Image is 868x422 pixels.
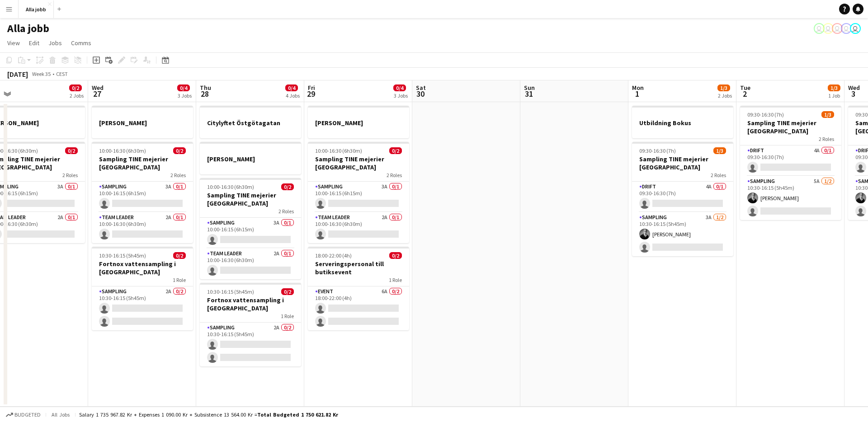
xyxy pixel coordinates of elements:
[92,142,193,243] div: 10:00-16:30 (6h30m)0/2Sampling TINE mejerier [GEOGRAPHIC_DATA]2 RolesSampling3A0/110:00-16:15 (6h...
[92,260,193,276] h3: Fortnox vattensampling i [GEOGRAPHIC_DATA]
[850,23,861,34] app-user-avatar: Emil Hasselberg
[307,89,315,99] span: 29
[819,136,834,142] span: 2 Roles
[747,111,784,118] span: 09:30-16:30 (7h)
[523,89,535,99] span: 31
[415,89,426,99] span: 30
[62,172,78,178] span: 2 Roles
[7,70,28,79] div: [DATE]
[69,84,82,91] span: 0/2
[389,147,402,154] span: 0/2
[393,84,406,91] span: 0/4
[740,145,841,176] app-card-role: Drift4A0/109:30-16:30 (7h)
[200,155,301,163] h3: [PERSON_NAME]
[278,208,294,215] span: 2 Roles
[717,84,730,91] span: 1/3
[67,37,95,49] a: Comms
[50,411,71,418] span: All jobs
[524,84,535,92] span: Sun
[281,313,294,319] span: 1 Role
[389,252,402,259] span: 0/2
[387,172,402,178] span: 2 Roles
[14,412,41,418] span: Budgeted
[30,70,52,77] span: Week 35
[286,92,300,99] div: 4 Jobs
[92,182,193,212] app-card-role: Sampling3A0/110:00-16:15 (6h15m)
[257,411,338,418] span: Total Budgeted 1 750 621.82 kr
[821,111,834,118] span: 1/3
[632,142,733,256] div: 09:30-16:30 (7h)1/3Sampling TINE mejerier [GEOGRAPHIC_DATA]2 RolesDrift4A0/109:30-16:30 (7h) Samp...
[632,84,644,92] span: Mon
[308,142,409,243] app-job-card: 10:00-16:30 (6h30m)0/2Sampling TINE mejerier [GEOGRAPHIC_DATA]2 RolesSampling3A0/110:00-16:15 (6h...
[99,252,146,259] span: 10:30-16:15 (5h45m)
[200,249,301,279] app-card-role: Team Leader2A0/110:00-16:30 (6h30m)
[632,106,733,138] app-job-card: Utbildning Bokus
[632,212,733,256] app-card-role: Sampling3A1/210:30-16:15 (5h45m)[PERSON_NAME]
[389,277,402,283] span: 1 Role
[718,92,732,99] div: 2 Jobs
[198,89,211,99] span: 28
[92,155,193,171] h3: Sampling TINE mejerier [GEOGRAPHIC_DATA]
[632,155,733,171] h3: Sampling TINE mejerier [GEOGRAPHIC_DATA]
[740,106,841,220] app-job-card: 09:30-16:30 (7h)1/3Sampling TINE mejerier [GEOGRAPHIC_DATA]2 RolesDrift4A0/109:30-16:30 (7h) Samp...
[200,84,211,92] span: Thu
[92,119,193,127] h3: [PERSON_NAME]
[200,178,301,279] div: 10:00-16:30 (6h30m)0/2Sampling TINE mejerier [GEOGRAPHIC_DATA]2 RolesSampling3A0/110:00-16:15 (6h...
[315,147,362,154] span: 10:00-16:30 (6h30m)
[92,106,193,138] app-job-card: [PERSON_NAME]
[308,119,409,127] h3: [PERSON_NAME]
[173,252,186,259] span: 0/2
[200,283,301,366] app-job-card: 10:30-16:15 (5h45m)0/2Fortnox vattensampling i [GEOGRAPHIC_DATA]1 RoleSampling2A0/210:30-16:15 (5...
[5,410,42,420] button: Budgeted
[7,22,49,35] h1: Alla jobb
[713,147,726,154] span: 1/3
[416,84,426,92] span: Sat
[25,37,43,49] a: Edit
[92,212,193,243] app-card-role: Team Leader2A0/110:00-16:30 (6h30m)
[281,288,294,295] span: 0/2
[200,218,301,249] app-card-role: Sampling3A0/110:00-16:15 (6h15m)
[48,39,62,47] span: Jobs
[308,155,409,171] h3: Sampling TINE mejerier [GEOGRAPHIC_DATA]
[281,183,294,190] span: 0/2
[308,247,409,330] app-job-card: 18:00-22:00 (4h)0/2Serveringspersonal till butiksevent1 RoleEvent6A0/218:00-22:00 (4h)
[828,84,840,91] span: 1/3
[740,84,750,92] span: Tue
[394,92,408,99] div: 3 Jobs
[173,277,186,283] span: 1 Role
[200,323,301,366] app-card-role: Sampling2A0/210:30-16:15 (5h45m)
[814,23,825,34] app-user-avatar: Stina Dahl
[841,23,852,34] app-user-avatar: Hedda Lagerbielke
[632,119,733,127] h3: Utbildning Bokus
[739,89,750,99] span: 2
[828,92,840,99] div: 1 Job
[56,70,68,77] div: CEST
[308,84,315,92] span: Fri
[92,84,104,92] span: Wed
[639,147,676,154] span: 09:30-16:30 (7h)
[99,147,146,154] span: 10:00-16:30 (6h30m)
[308,260,409,276] h3: Serveringspersonal till butiksevent
[92,247,193,330] app-job-card: 10:30-16:15 (5h45m)0/2Fortnox vattensampling i [GEOGRAPHIC_DATA]1 RoleSampling2A0/210:30-16:15 (5...
[7,39,20,47] span: View
[170,172,186,178] span: 2 Roles
[200,191,301,207] h3: Sampling TINE mejerier [GEOGRAPHIC_DATA]
[71,39,91,47] span: Comms
[177,84,190,91] span: 0/4
[200,106,301,138] div: Citylyftet Östgötagatan
[631,89,644,99] span: 1
[740,176,841,220] app-card-role: Sampling5A1/210:30-16:15 (5h45m)[PERSON_NAME]
[207,183,254,190] span: 10:00-16:30 (6h30m)
[315,252,352,259] span: 18:00-22:00 (4h)
[308,106,409,138] div: [PERSON_NAME]
[207,288,254,295] span: 10:30-16:15 (5h45m)
[711,172,726,178] span: 2 Roles
[200,296,301,312] h3: Fortnox vattensampling i [GEOGRAPHIC_DATA]
[308,212,409,243] app-card-role: Team Leader2A0/110:00-16:30 (6h30m)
